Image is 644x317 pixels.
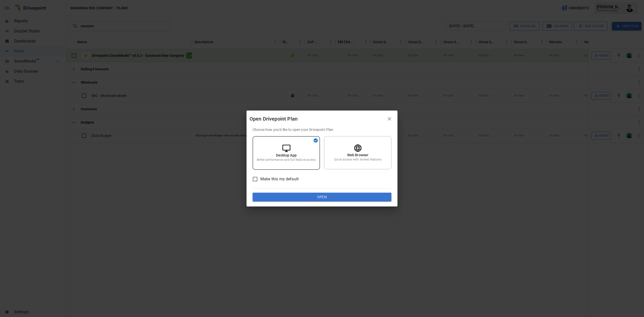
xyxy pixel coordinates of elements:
[250,115,384,123] div: Open Drivepoint Plan
[347,152,369,157] p: Web Browser
[334,157,381,162] p: Quick access with limited features
[253,127,391,132] p: Choose how you'd like to open your Drivepoint Plan
[253,193,391,202] button: Open
[260,176,299,182] span: Make this my default
[276,153,297,158] p: Desktop App
[257,158,315,162] p: Better performance and full feature access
